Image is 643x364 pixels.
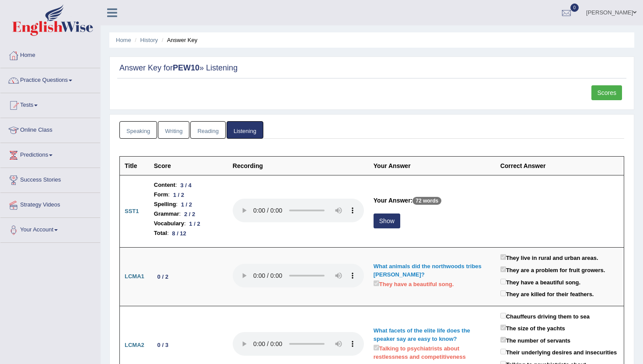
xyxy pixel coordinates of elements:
th: Title [120,157,149,175]
label: They have a beautiful song. [500,277,580,287]
label: Talking to psychiatrists about restlessness and competitiveness [374,343,491,361]
a: Scores [591,85,622,100]
a: Listening [227,121,263,139]
li: : [154,199,223,209]
input: The number of servants [500,337,506,343]
li: : [154,180,223,190]
th: Your Answer [369,157,496,175]
div: 0 / 3 [154,340,172,350]
li: : [154,209,223,219]
b: Your Answer: [374,197,412,204]
li: Answer Key [160,36,198,44]
b: LCMA1 [125,273,144,280]
input: They live in rural and urban areas. [500,254,506,260]
b: Total [154,228,167,238]
div: 1 / 2 [186,219,204,228]
a: Writing [158,121,189,139]
input: They are killed for their feathers. [500,290,506,296]
label: They are killed for their feathers. [500,289,594,299]
a: Success Stories [0,168,100,190]
a: Reading [190,121,225,139]
a: Strategy Videos [0,193,100,215]
input: They are a problem for fruit growers. [500,266,506,272]
a: Tests [0,93,100,115]
label: They live in rural and urban areas. [500,252,598,262]
button: Show [374,213,400,228]
li: : [154,190,223,199]
th: Correct Answer [496,157,624,175]
div: 8 / 12 [169,229,190,238]
b: LCMA2 [125,342,144,348]
a: Home [0,43,100,65]
p: 72 words [412,197,441,205]
a: Predictions [0,143,100,165]
div: 3 / 4 [177,181,195,190]
th: Recording [228,157,369,175]
li: : [154,219,223,228]
div: 0 / 2 [154,272,172,281]
input: They have a beautiful song. [374,280,379,286]
strong: PEW10 [173,63,199,72]
label: They are a problem for fruit growers. [500,265,605,275]
input: The size of the yachts [500,325,506,330]
input: Chauffeurs driving them to sea [500,313,506,318]
label: Chauffeurs driving them to sea [500,311,590,321]
div: What animals did the northwoods tribes [PERSON_NAME]? [374,262,491,279]
a: Home [116,37,131,43]
div: 1 / 2 [178,200,196,209]
th: Score [149,157,228,175]
b: Form [154,190,168,199]
div: What facets of the elite life does the speaker say are easy to know? [374,327,491,343]
a: Speaking [119,121,157,139]
b: Vocabulary [154,219,184,228]
a: Practice Questions [0,68,100,90]
input: Their underlying desires and insecurities [500,349,506,354]
label: The number of servants [500,335,570,345]
label: They have a beautiful song. [374,279,454,289]
b: Grammar [154,209,179,219]
a: History [140,37,158,43]
b: Spelling [154,199,176,209]
h2: Answer Key for » Listening [119,64,624,73]
div: 2 / 2 [181,210,199,219]
label: The size of the yachts [500,323,565,333]
li: : [154,228,223,238]
a: Your Account [0,218,100,240]
div: 1 / 2 [170,190,188,199]
a: Online Class [0,118,100,140]
input: They have a beautiful song. [500,279,506,284]
label: Their underlying desires and insecurities [500,347,617,357]
b: Content [154,180,175,190]
input: Talking to psychiatrists about restlessness and competitiveness [374,345,379,350]
b: SST1 [125,208,139,214]
span: 0 [570,3,579,12]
